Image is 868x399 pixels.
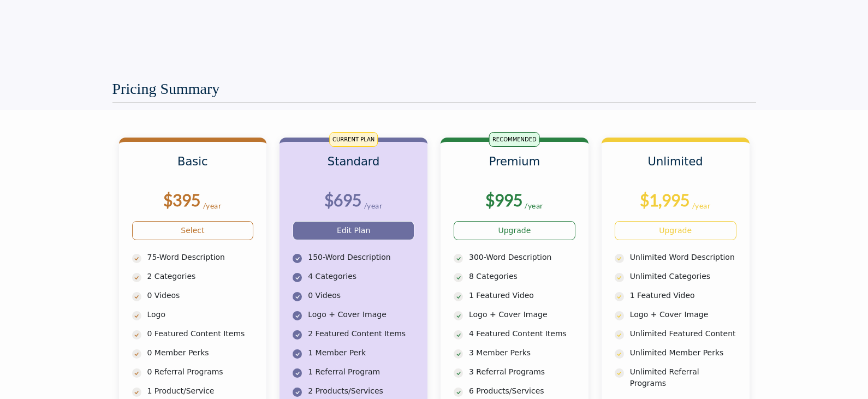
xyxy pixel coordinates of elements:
[485,190,522,210] b: $995
[147,252,254,263] p: 75-Word Description
[147,347,254,359] p: 0 Member Perks
[469,347,575,359] p: 3 Member Perks
[147,309,254,320] p: Logo
[469,290,575,301] p: 1 Featured Video
[525,201,544,210] sub: /year
[308,309,414,320] p: Logo + Cover Image
[308,347,414,359] p: 1 Member Perk
[630,271,736,282] p: Unlimited Categories
[147,271,254,282] p: 2 Categories
[308,271,414,282] p: 4 Categories
[112,80,220,98] h2: Pricing Summary
[308,328,414,340] p: 2 Featured Content Items
[324,190,361,210] b: $695
[469,328,575,340] p: 4 Featured Content Items
[147,385,254,397] p: 1 Product/Service
[469,366,575,378] p: 3 Referral Programs
[630,366,736,389] p: Unlimited Referral Programs
[469,252,575,263] p: 300-Word Description
[132,155,254,182] h3: Basic
[454,221,575,240] a: Upgrade
[132,221,254,240] a: Select
[329,132,378,147] span: CURRENT PLAN
[692,201,711,210] sub: /year
[630,328,736,340] p: Unlimited Featured Content
[640,190,689,210] b: $1,995
[469,271,575,282] p: 8 Categories
[293,221,414,240] a: Edit Plan
[630,309,736,320] p: Logo + Cover Image
[615,155,736,182] h3: Unlimited
[147,366,254,378] p: 0 Referral Programs
[147,290,254,301] p: 0 Videos
[469,309,575,320] p: Logo + Cover Image
[469,385,575,397] p: 6 Products/Services
[308,252,414,263] p: 150-Word Description
[630,252,736,263] p: Unlimited Word Description
[293,155,414,182] h3: Standard
[308,290,414,301] p: 0 Videos
[147,328,254,340] p: 0 Featured Content Items
[364,201,383,210] sub: /year
[489,132,540,147] span: RECOMMENDED
[630,347,736,359] p: Unlimited Member Perks
[615,221,736,240] a: Upgrade
[454,155,575,182] h3: Premium
[163,190,200,210] b: $395
[203,201,222,210] sub: /year
[630,290,736,301] p: 1 Featured Video
[308,385,414,397] p: 2 Products/Services
[308,366,414,378] p: 1 Referral Program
